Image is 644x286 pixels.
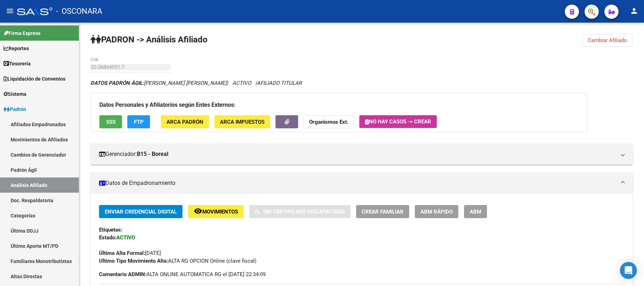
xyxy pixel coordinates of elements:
[4,29,40,37] span: Firma Express
[6,7,14,15] mat-icon: menu
[116,234,135,241] strong: ACTIVO
[257,80,302,86] span: AFILIADO TITULAR
[56,4,102,19] span: - OSCONARA
[99,250,145,256] strong: Última Alta Formal:
[420,209,453,215] span: ABM Rápido
[4,45,29,52] span: Reportes
[249,205,350,218] button: Sin Certificado Discapacidad
[99,150,616,158] mat-panel-title: Gerenciador:
[263,209,345,215] span: Sin Certificado Discapacidad
[99,115,122,128] button: SSS
[99,270,266,278] span: ALTA ONLINE AUTOMATICA RG el [DATE] 22:34:09
[99,205,182,218] button: Enviar Credencial Digital
[91,173,633,194] mat-expansion-panel-header: Datos de Empadronamiento
[91,144,633,165] mat-expansion-panel-header: Gerenciador:B15 - Boreal
[161,115,209,128] button: ARCA Padrón
[362,209,404,215] span: Crear Familiar
[470,209,481,215] span: ABM
[4,60,31,68] span: Tesorería
[137,150,168,158] strong: B15 - Boreal
[99,234,116,241] strong: Estado:
[588,37,627,43] span: Cambiar Afiliado
[167,119,203,125] span: ARCA Padrón
[582,34,633,47] button: Cambiar Afiliado
[99,227,122,233] strong: Etiquetas:
[620,262,637,279] div: Open Intercom Messenger
[91,35,208,45] strong: PADRON -> Análisis Afiliado
[99,250,161,256] span: [DATE]
[220,119,265,125] span: ARCA Impuestos
[214,115,270,128] button: ARCA Impuestos
[127,115,150,128] button: FTP
[365,118,431,125] span: No hay casos -> Crear
[99,258,256,264] span: ALTA RG OPCION Online (clave fiscal)
[356,205,409,218] button: Crear Familiar
[303,115,354,128] button: Organismos Ext.
[134,119,144,125] span: FTP
[91,80,144,86] strong: DATOS PADRÓN ÁGIL:
[106,119,116,125] span: SSS
[91,80,302,86] i: | ACTIVO |
[4,90,27,98] span: Sistema
[630,7,638,15] mat-icon: person
[194,207,202,215] mat-icon: remove_red_eye
[202,209,238,215] span: Movimientos
[99,179,616,187] mat-panel-title: Datos de Empadronamiento
[4,75,65,83] span: Liquidación de Convenios
[91,80,227,86] span: [PERSON_NAME] [PERSON_NAME]
[105,209,177,215] span: Enviar Credencial Digital
[99,100,578,110] h3: Datos Personales y Afiliatorios según Entes Externos:
[415,205,458,218] button: ABM Rápido
[464,205,487,218] button: ABM
[188,205,244,218] button: Movimientos
[359,115,437,128] button: No hay casos -> Crear
[309,119,348,125] strong: Organismos Ext.
[99,258,168,264] strong: Ultimo Tipo Movimiento Alta:
[99,271,146,278] strong: Comentario ADMIN:
[4,105,26,113] span: Padrón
